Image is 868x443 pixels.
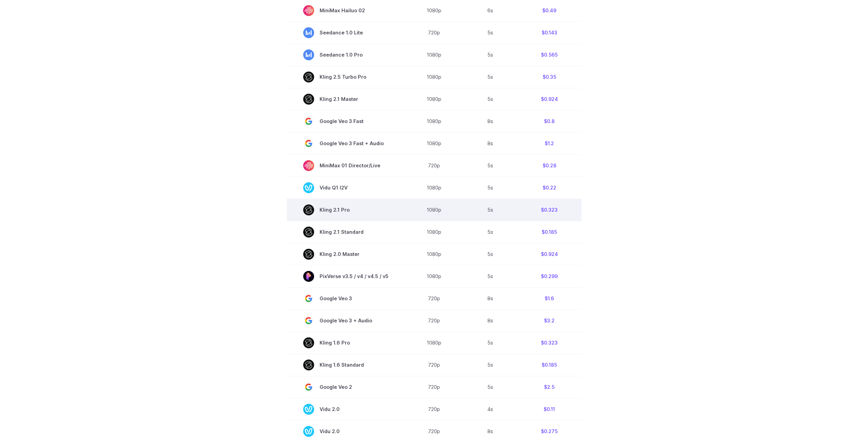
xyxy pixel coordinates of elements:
span: Kling 1.6 Standard [303,360,388,370]
td: $0.275 [517,420,582,442]
td: 5s [464,243,517,265]
td: $0.185 [517,354,582,376]
span: PixVerse v3.5 / v4 / v4.5 / v5 [303,271,388,282]
td: 720p [405,309,464,332]
td: 720p [405,287,464,309]
span: Vidu 2.0 [303,426,388,437]
span: Kling 2.1 Standard [303,227,388,238]
td: 5s [464,376,517,398]
span: Google Veo 2 [303,382,388,393]
td: 1080p [405,177,464,199]
td: 1080p [405,265,464,287]
td: $0.11 [517,398,582,420]
td: $0.924 [517,243,582,265]
td: $0.22 [517,177,582,199]
span: MiniMax 01 Director/Live [303,160,388,171]
td: 1080p [405,221,464,243]
td: $2.5 [517,376,582,398]
td: 720p [405,154,464,177]
td: $0.565 [517,44,582,66]
td: 720p [405,420,464,442]
td: $1.6 [517,287,582,309]
span: MiniMax Hailuo 02 [303,5,388,16]
td: 8s [464,110,517,132]
td: $0.299 [517,265,582,287]
td: 5s [464,221,517,243]
td: $3.2 [517,309,582,332]
span: Kling 2.1 Master [303,94,388,105]
td: 5s [464,354,517,376]
td: 8s [464,132,517,154]
td: $0.35 [517,66,582,88]
td: 5s [464,265,517,287]
td: $0.323 [517,332,582,354]
td: 1080p [405,88,464,110]
span: Kling 2.0 Master [303,249,388,260]
td: 5s [464,332,517,354]
td: $0.28 [517,154,582,177]
td: 1080p [405,44,464,66]
span: Google Veo 3 + Audio [303,315,388,326]
td: 1080p [405,110,464,132]
span: Google Veo 3 [303,293,388,304]
td: 1080p [405,243,464,265]
td: $1.2 [517,132,582,154]
td: 1080p [405,199,464,221]
td: 720p [405,398,464,420]
td: 720p [405,21,464,44]
td: 8s [464,287,517,309]
td: 5s [464,177,517,199]
span: Vidu 2.0 [303,404,388,415]
td: 5s [464,66,517,88]
td: 720p [405,354,464,376]
span: Seedance 1.0 Lite [303,27,388,38]
td: $0.185 [517,221,582,243]
td: $0.924 [517,88,582,110]
span: Vidu Q1 I2V [303,182,388,193]
td: $0.323 [517,199,582,221]
span: Google Veo 3 Fast + Audio [303,138,388,149]
td: 5s [464,154,517,177]
span: Kling 1.6 Pro [303,337,388,348]
span: Seedance 1.0 Pro [303,49,388,60]
td: 1080p [405,132,464,154]
td: 5s [464,88,517,110]
td: 5s [464,44,517,66]
td: 720p [405,376,464,398]
span: Kling 2.5 Turbo Pro [303,72,388,82]
td: $0.143 [517,21,582,44]
td: 5s [464,199,517,221]
td: 5s [464,21,517,44]
td: $0.8 [517,110,582,132]
td: 8s [464,420,517,442]
td: 1080p [405,332,464,354]
span: Kling 2.1 Pro [303,204,388,215]
td: 1080p [405,66,464,88]
td: 4s [464,398,517,420]
td: 8s [464,309,517,332]
span: Google Veo 3 Fast [303,116,388,127]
